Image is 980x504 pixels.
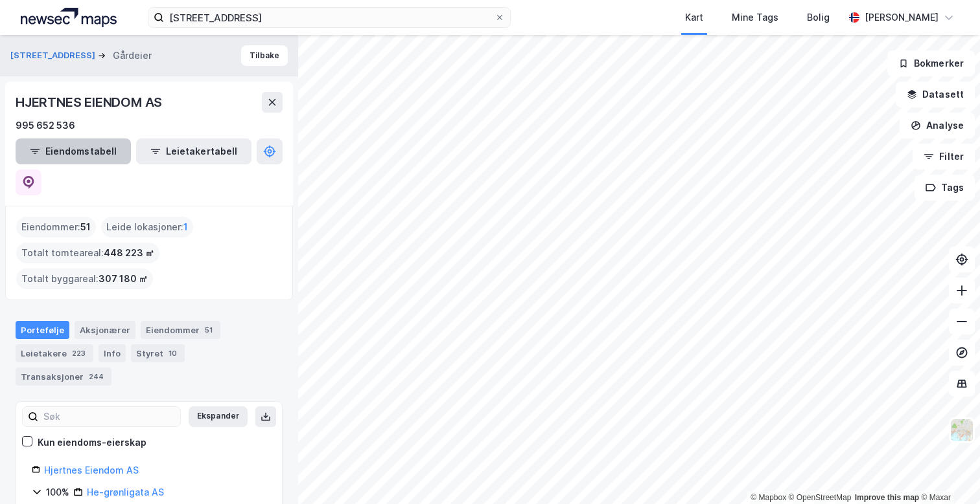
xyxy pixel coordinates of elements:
[789,493,852,502] a: OpenStreetMap
[189,406,248,427] button: Ekspander
[732,10,778,25] div: Mine Tags
[80,219,91,235] span: 51
[166,347,180,360] div: 10
[113,48,152,63] div: Gårdeier
[141,321,220,339] div: Eiendommer
[855,493,919,502] a: Improve this map
[101,217,193,237] div: Leide lokasjoner :
[900,113,975,138] button: Analyse
[46,485,69,500] div: 100%
[10,49,98,62] button: [STREET_ADDRESS]
[38,435,146,450] div: Kun eiendoms-eierskap
[913,144,975,170] button: Filter
[865,10,939,25] div: [PERSON_NAME]
[69,347,88,360] div: 223
[16,118,75,133] div: 995 652 536
[16,92,165,113] div: HJERTNES EIENDOM AS
[136,138,251,164] button: Leietakertabell
[99,344,126,362] div: Info
[38,407,180,426] input: Søk
[685,10,703,25] div: Kart
[751,493,786,502] a: Mapbox
[241,45,288,66] button: Tilbake
[44,465,139,476] a: Hjertnes Eiendom AS
[131,344,185,362] div: Styret
[896,82,975,107] button: Datasett
[16,268,153,289] div: Totalt byggareal :
[887,50,975,76] button: Bokmerker
[915,442,980,504] iframe: Chat Widget
[16,321,69,339] div: Portefølje
[16,217,96,237] div: Eiendommer :
[16,138,131,164] button: Eiendomstabell
[16,344,93,362] div: Leietakere
[807,10,830,25] div: Bolig
[104,245,154,261] span: 448 223 ㎡
[87,487,164,498] a: He-grønligata AS
[16,243,159,263] div: Totalt tomteareal :
[950,418,974,443] img: Z
[21,8,117,27] img: logo.a4113a55bc3d86da70a041830d287a7e.svg
[915,175,975,201] button: Tags
[183,219,188,235] span: 1
[202,323,215,336] div: 51
[86,370,106,383] div: 244
[75,321,135,339] div: Aksjonærer
[915,442,980,504] div: Kontrollprogram for chat
[16,367,111,386] div: Transaksjoner
[164,8,495,27] input: Søk på adresse, matrikkel, gårdeiere, leietakere eller personer
[99,271,148,287] span: 307 180 ㎡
